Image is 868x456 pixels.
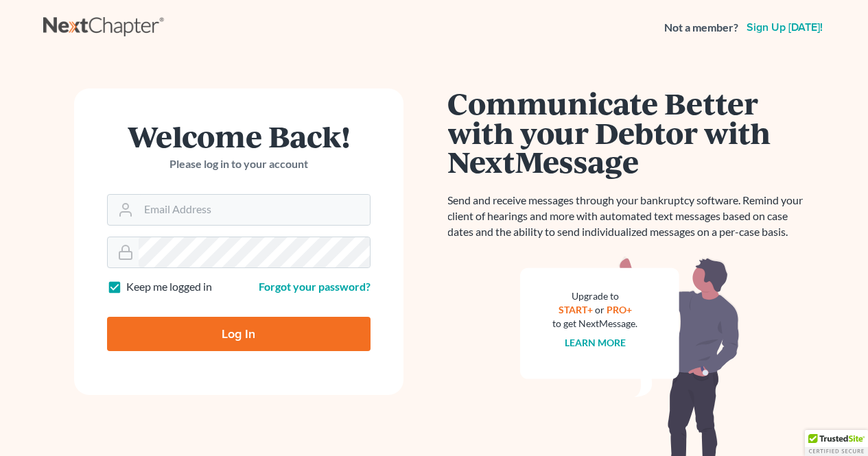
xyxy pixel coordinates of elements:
[448,88,812,176] h1: Communicate Better with your Debtor with NextMessage
[805,430,868,456] div: TrustedSite Certified
[259,280,371,293] a: Forgot your password?
[126,279,212,295] label: Keep me logged in
[107,317,371,351] input: Log In
[559,304,593,315] a: START+
[107,121,371,151] h1: Welcome Back!
[448,193,812,240] p: Send and receive messages through your bankruptcy software. Remind your client of hearings and mo...
[744,22,825,33] a: Sign up [DATE]!
[664,20,738,36] strong: Not a member?
[139,195,370,225] input: Email Address
[565,337,626,348] a: Learn more
[107,156,371,172] p: Please log in to your account
[595,304,605,315] span: or
[607,304,632,315] a: PRO+
[553,289,638,303] div: Upgrade to
[553,317,638,331] div: to get NextMessage.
